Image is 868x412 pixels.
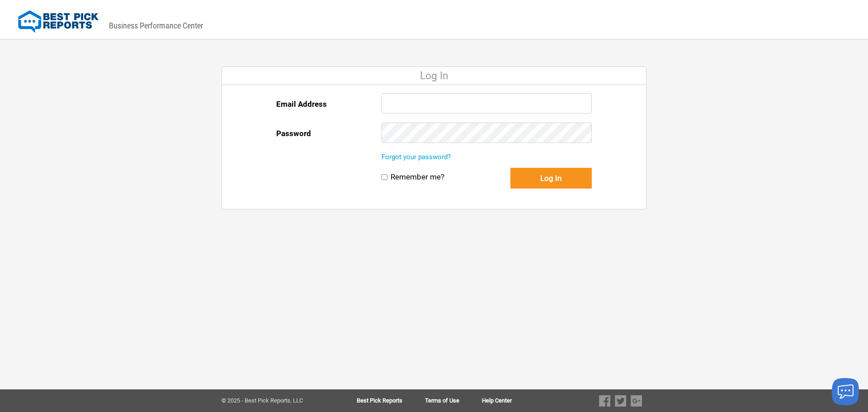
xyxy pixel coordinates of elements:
a: Terms of Use [425,398,482,404]
label: Remember me? [391,172,444,182]
button: Log In [510,168,592,189]
div: © 2025 - Best Pick Reports, LLC [222,398,328,404]
a: Best Pick Reports [357,398,425,404]
a: Help Center [482,398,512,404]
label: Password [276,123,311,144]
div: Log In [222,67,646,85]
img: Best Pick Reports Logo [18,10,99,33]
label: Email Address [276,93,327,115]
button: Launch chat [832,378,859,405]
a: Forgot your password? [382,153,451,161]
